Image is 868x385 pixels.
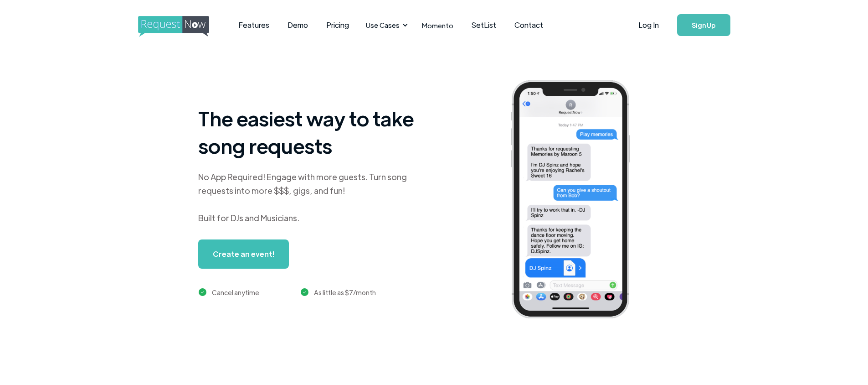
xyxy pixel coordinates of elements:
a: Contact [505,11,552,39]
a: home [138,16,206,34]
div: Use Cases [360,11,411,39]
a: Sign Up [677,14,730,36]
div: Cancel anytime [212,287,259,298]
a: Pricing [317,11,358,39]
a: Demo [278,11,317,39]
img: green checkmark [301,288,308,296]
img: green checkmark [199,288,206,296]
a: Features [229,11,278,39]
img: requestnow logo [138,16,226,37]
a: SetList [462,11,505,39]
a: Create an event! [198,239,289,269]
div: As little as $7/month [314,287,376,298]
div: Use Cases [366,20,400,30]
a: Log In [629,9,668,41]
a: Momento [413,12,462,39]
img: iphone screenshot [500,74,654,328]
div: No App Required! Engage with more guests. Turn song requests into more $$$, gigs, and fun! Built ... [198,170,426,225]
h1: The easiest way to take song requests [198,104,426,159]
